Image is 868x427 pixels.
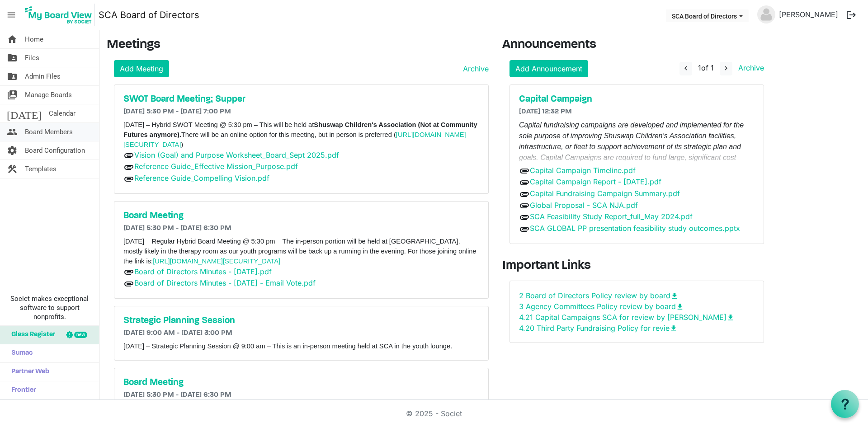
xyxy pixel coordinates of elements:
[7,49,18,67] span: folder_shared
[25,30,43,48] span: Home
[25,123,73,141] span: Board Members
[123,131,466,148] a: [URL][DOMAIN_NAME][SECURITY_DATA]
[502,258,771,274] h3: Important Links
[7,86,18,104] span: switch_account
[682,64,690,72] span: navigate_before
[25,141,85,160] span: Board Configuration
[123,162,134,173] span: attachment
[4,294,95,321] span: Societ makes exceptional software to support nonprofits.
[123,174,134,184] span: attachment
[22,4,99,26] a: My Board View Logo
[74,332,87,338] div: new
[519,324,678,333] a: 4.20 Third Party Fundraising Policy for reviedownload
[519,224,530,235] span: attachment
[25,86,72,104] span: Manage Boards
[7,160,18,178] span: construction
[3,6,20,23] span: menu
[134,267,272,276] a: Board of Directors Minutes - [DATE].pdf
[7,363,49,381] span: Partner Web
[123,329,479,338] h6: [DATE] 9:00 AM - [DATE] 3:00 PM
[679,62,692,75] button: navigate_before
[123,377,479,388] a: Board Meeting
[7,30,18,48] span: home
[519,121,748,216] span: Capital fundraising campaigns are developed and implemented for the sole purpose of improving Shu...
[406,409,462,418] a: © 2025 - Societ
[123,211,479,221] a: Board Meeting
[123,278,134,289] span: attachment
[134,162,298,171] a: Reference Guide_Effective Mission_Purpose.pdf
[25,160,57,178] span: Templates
[107,38,489,53] h3: Meetings
[7,67,18,85] span: folder_shared
[134,174,269,183] a: Reference Guide_Compelling Vision.pdf
[698,63,701,72] span: 1
[530,224,740,233] a: SCA GLOBAL PP presentation feasibility study outcomes.pptx
[459,63,489,74] a: Archive
[519,291,679,300] a: 2 Board of Directors Policy review by boarddownload
[530,177,661,186] a: Capital Campaign Report - [DATE].pdf
[519,177,530,188] span: attachment
[123,120,479,150] p: [DATE] – Hybrid SWOT Meeting @ 5:30 pm – This will be held at There will be an online option for ...
[722,64,730,72] span: navigate_next
[123,267,134,277] span: attachment
[134,278,316,287] a: Board of Directors Minutes - [DATE] - Email Vote.pdf
[670,292,679,300] span: download
[7,104,42,122] span: [DATE]
[530,201,638,210] a: Global Proposal - SCA NJA.pdf
[519,189,530,200] span: attachment
[519,212,530,223] span: attachment
[519,200,530,211] span: attachment
[49,104,75,122] span: Calendar
[842,5,861,24] button: logout
[123,236,479,266] p: [DATE] – Regular Hybrid Board Meeting @ 5:30 pm – The in-person portion will be held at [GEOGRAPH...
[530,189,680,198] a: Capital Fundraising Campaign Summary.pdf
[123,150,134,161] span: attachment
[519,108,572,115] span: [DATE] 12:32 PM
[114,60,169,77] a: Add Meeting
[509,60,588,77] a: Add Announcement
[519,165,530,176] span: attachment
[519,313,735,322] a: 4.21 Capital Campaigns SCA for review by [PERSON_NAME]download
[530,166,636,175] a: Capital Campaign Timeline.pdf
[7,123,18,141] span: people
[726,314,735,322] span: download
[123,315,479,326] a: Strategic Planning Session
[519,302,684,311] a: 3 Agency Committees Policy review by boarddownload
[7,381,36,399] span: Frontier
[676,303,684,311] span: download
[7,141,18,160] span: settings
[123,224,479,233] h6: [DATE] 5:30 PM - [DATE] 6:30 PM
[666,9,749,22] button: SCA Board of Directors dropdownbutton
[123,391,479,399] h6: [DATE] 5:30 PM - [DATE] 6:30 PM
[775,5,842,23] a: [PERSON_NAME]
[757,5,775,23] img: no-profile-picture.svg
[7,326,55,344] span: Glass Register
[123,341,479,351] p: [DATE] – Strategic Planning Session @ 9:00 am – This is an in-person meeting held at SCA in the y...
[153,258,280,265] a: [URL][DOMAIN_NAME][SECURITY_DATA]
[25,49,39,67] span: Files
[22,4,95,26] img: My Board View Logo
[123,108,479,116] h6: [DATE] 5:30 PM - [DATE] 7:00 PM
[735,63,764,72] a: Archive
[502,38,771,53] h3: Announcements
[530,212,693,221] a: SCA Feasibility Study Report_full_May 2024.pdf
[99,6,199,24] a: SCA Board of Directors
[670,324,678,333] span: download
[698,63,714,72] span: of 1
[134,150,339,160] a: Vision (Goal) and Purpose Worksheet_Board_Sept 2025.pdf
[7,344,33,362] span: Sumac
[123,94,479,105] a: SWOT Board Meeting; Supper
[25,67,61,85] span: Admin Files
[123,121,477,138] b: Shuswap Children's Association (Not at Community Futures anymore).
[720,62,732,75] button: navigate_next
[519,94,755,105] a: Capital Campaign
